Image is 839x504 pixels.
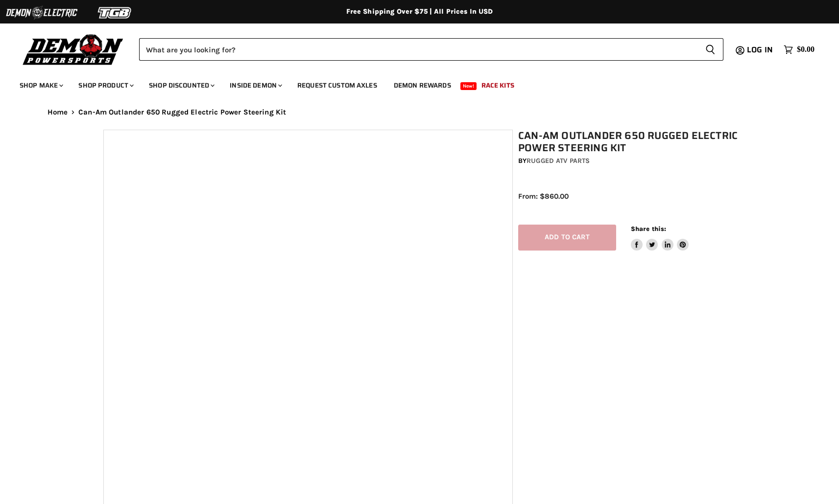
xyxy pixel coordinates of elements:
span: Share this: [631,225,666,232]
aside: Share this: [631,225,689,251]
img: Demon Powersports [20,32,127,67]
span: From: $860.00 [518,192,569,201]
div: Free Shipping Over $75 | All Prices In USD [28,7,812,16]
a: Shop Discounted [142,75,220,95]
a: Demon Rewards [386,75,458,95]
input: Search [139,38,697,61]
form: Product [139,38,723,61]
a: Rugged ATV Parts [527,157,590,165]
a: Inside Demon [222,75,288,95]
a: Shop Make [12,75,69,95]
ul: Main menu [12,71,812,95]
span: $0.00 [797,45,815,54]
nav: Breadcrumbs [28,108,812,116]
img: Demon Electric Logo 2 [5,3,78,22]
a: Shop Product [71,75,140,95]
a: Request Custom Axles [290,75,384,95]
a: $0.00 [779,43,819,57]
button: Search [697,38,723,61]
span: New! [460,82,477,90]
img: TGB Logo 2 [78,3,152,22]
h1: Can-Am Outlander 650 Rugged Electric Power Steering Kit [518,130,742,154]
span: Log in [747,44,773,56]
a: Race Kits [474,75,522,95]
a: Home [48,108,68,116]
span: Can-Am Outlander 650 Rugged Electric Power Steering Kit [78,108,286,116]
a: Log in [743,46,779,54]
div: by [518,156,742,166]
